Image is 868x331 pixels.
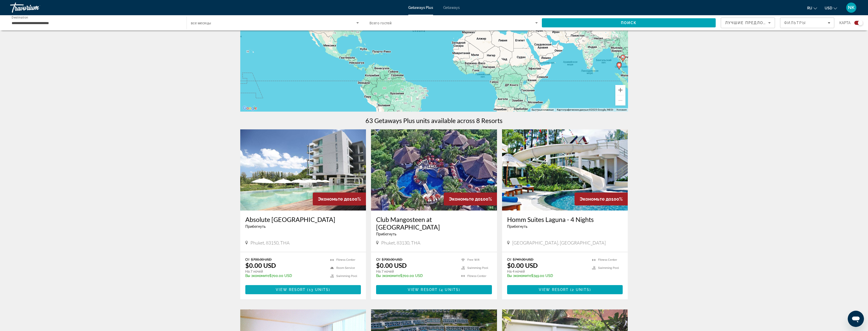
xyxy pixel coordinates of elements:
span: ( ) [438,288,460,292]
h1: 63 Getaways Plus units available across 8 Resorts [365,117,503,124]
span: Всего гостей [370,21,392,25]
mat-select: Sort by [725,20,771,26]
img: Club Mangosteen at Mangosteen Resort & Ayurveda Spa [371,129,497,211]
p: $0.00 USD [376,262,407,269]
a: Homm Suites Laguna - 4 Nights [507,216,623,223]
span: $749.00 USD [513,257,533,262]
p: $700.00 USD [376,274,456,278]
span: Поиск [621,21,637,25]
span: NK [848,5,855,10]
img: Google [242,105,258,112]
span: От [245,257,250,262]
input: Select destination [12,20,180,26]
span: ( ) [306,288,330,292]
span: Destination [12,15,28,19]
button: Уменьшить [615,95,625,106]
span: Swimming Pool [467,266,488,270]
img: Homm Suites Laguna - 4 Nights [502,129,628,211]
div: 100% [444,193,497,205]
a: Travorium [10,1,61,14]
span: Прибегнуть [507,224,527,229]
span: 13 units [309,288,329,292]
a: Getaways [443,6,460,10]
span: Прибегнуть [376,232,396,236]
span: 4 units [441,288,459,292]
span: Экономьте до [449,196,481,202]
a: Club Mangosteen at [GEOGRAPHIC_DATA] [376,216,492,231]
button: User Menu [845,2,858,13]
p: $0.00 USD [507,262,538,269]
span: $700.00 USD [382,257,402,262]
span: Лучшие предложения [725,21,779,25]
p: $749.00 USD [507,274,587,278]
p: $0.00 USD [245,262,276,269]
span: От [507,257,511,262]
span: Fitness Center [598,258,617,262]
span: все месяцы [191,21,211,25]
span: Вы экономите [507,274,531,278]
p: $700.00 USD [245,274,325,278]
button: View Resort(4 units) [376,285,492,294]
span: Экономьте до [580,196,611,202]
button: Filters [780,18,834,28]
span: ru [807,6,812,10]
a: Открыть эту область в Google Картах (в новом окне) [242,105,258,112]
button: Увеличить [615,85,625,95]
iframe: Кнопка запуска окна обмена сообщениями [848,311,864,327]
a: Условия (ссылка откроется в новой вкладке) [616,108,626,111]
button: View Resort(2 units) [507,285,623,294]
img: Absolute Twin Sands Resort & Spa [240,129,366,211]
div: 100% [313,193,366,205]
span: Фильтры [784,21,806,25]
span: View Resort [408,288,438,292]
p: На 7 ночей [245,269,325,274]
span: USD [825,6,832,10]
span: Вы экономите [376,274,400,278]
span: Phuket, 83130, THA [381,240,420,246]
span: От [376,257,380,262]
span: Fitness Center [336,258,355,262]
a: Absolute [GEOGRAPHIC_DATA] [245,216,361,223]
span: Прибегнуть [245,224,266,229]
span: Free Wifi [467,258,479,262]
span: $700.00 USD [251,257,272,262]
span: [GEOGRAPHIC_DATA], [GEOGRAPHIC_DATA] [512,240,606,246]
button: Change currency [825,4,837,12]
p: На 4 ночей [507,269,587,274]
span: Экономьте до [318,196,349,202]
span: карта [839,19,851,26]
span: Вы экономите [245,274,269,278]
button: Search [542,18,716,27]
button: Быстрые клавиши [532,108,554,112]
span: Картографические данные ©2025 Google, INEGI [557,108,613,111]
span: 2 units [572,288,589,292]
div: 100% [575,193,628,205]
span: Room Service [336,266,355,270]
button: View Resort(13 units) [245,285,361,294]
span: Swimming Pool [598,266,619,270]
span: Fitness Center [467,274,486,278]
span: Swimming Pool [336,274,357,278]
p: На 7 ночей [376,269,456,274]
span: ( ) [569,288,591,292]
span: View Resort [539,288,569,292]
span: Phuket, 83150, THA [250,240,290,246]
a: Getaways Plus [408,6,433,10]
button: Change language [807,4,817,12]
span: View Resort [276,288,306,292]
